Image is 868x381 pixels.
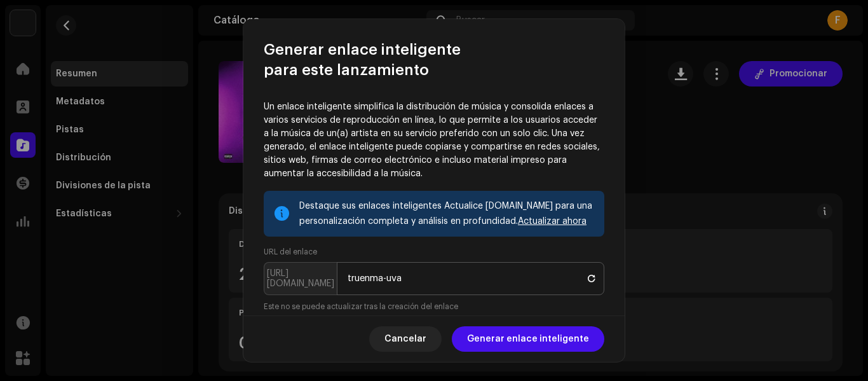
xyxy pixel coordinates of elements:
[452,326,604,352] button: Generar enlace inteligente
[369,326,442,352] button: Cancelar
[264,100,604,181] p: Un enlace inteligente simplifica la distribución de música y consolida enlaces a varios servicios...
[518,217,587,226] a: Actualizar ahora
[467,326,589,352] span: Generar enlace inteligente
[384,326,426,352] span: Cancelar
[299,198,594,229] div: Destaque sus enlaces inteligentes Actualice [DOMAIN_NAME] para una personalización completa y aná...
[264,262,337,295] p-inputgroup-addon: [URL][DOMAIN_NAME]
[243,19,625,80] div: Generar enlace inteligente para este lanzamiento
[264,300,458,313] small: Este no se puede actualizar tras la creación del enlace
[264,247,317,257] label: URL del enlace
